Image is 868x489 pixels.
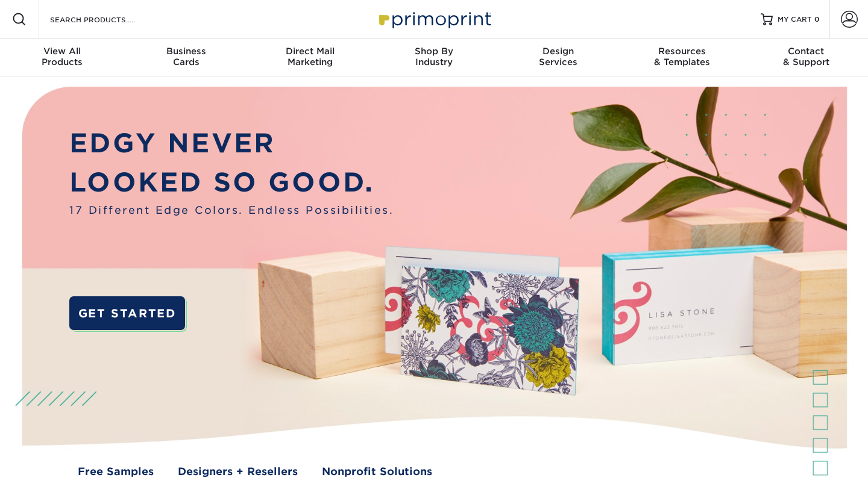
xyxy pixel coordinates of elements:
[372,39,496,77] a: Shop ByIndustry
[69,163,394,202] p: LOOKED SO GOOD.
[322,464,432,479] a: Nonprofit Solutions
[620,46,744,57] span: Resources
[69,296,184,331] a: GET STARTED
[248,46,372,67] div: Marketing
[124,46,248,67] div: Cards
[374,6,494,32] img: Primoprint
[814,15,820,23] span: 0
[496,39,620,77] a: DesignServices
[372,46,496,67] div: Industry
[620,46,744,67] div: & Templates
[744,46,868,57] span: Contact
[744,39,868,77] a: Contact& Support
[78,464,154,479] a: Free Samples
[69,124,394,163] p: EDGY NEVER
[620,39,744,77] a: Resources& Templates
[69,202,394,218] span: 17 Different Edge Colors. Endless Possibilities.
[124,46,248,57] span: Business
[49,12,166,26] input: SEARCH PRODUCTS.....
[248,46,372,57] span: Direct Mail
[124,39,248,77] a: BusinessCards
[496,46,620,67] div: Services
[496,46,620,57] span: Design
[744,46,868,67] div: & Support
[372,46,496,57] span: Shop By
[778,14,812,25] span: MY CART
[178,464,298,479] a: Designers + Resellers
[248,39,372,77] a: Direct MailMarketing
